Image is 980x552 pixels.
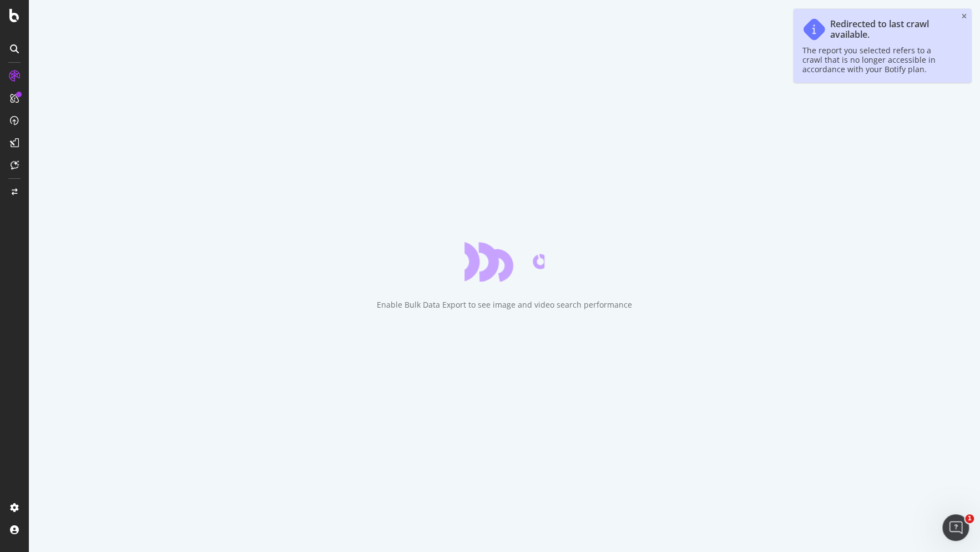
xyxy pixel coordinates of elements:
div: Redirected to last crawl available. [830,19,951,40]
div: The report you selected refers to a crawl that is no longer accessible in accordance with your Bo... [802,46,951,74]
span: 1 [965,514,974,523]
iframe: Intercom live chat [942,514,969,541]
div: close toast [962,13,967,20]
div: animation [464,242,544,282]
div: Enable Bulk Data Export to see image and video search performance [377,299,632,310]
